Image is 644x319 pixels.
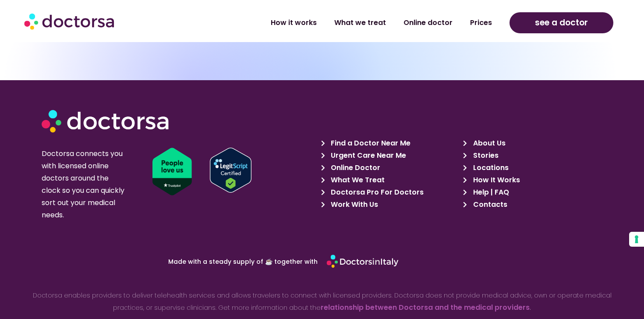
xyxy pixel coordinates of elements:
[210,148,327,193] a: Verify LegitScript Approval for www.doctorsa.com
[471,162,509,174] span: Locations
[471,186,509,198] span: Help | FAQ
[321,137,458,149] a: Find a Doctor Near Me
[329,162,380,174] span: Online Doctor
[329,174,385,186] span: What We Treat
[463,137,600,149] a: About Us
[170,13,501,33] nav: Menu
[321,198,458,211] a: Work With Us
[321,186,458,198] a: Doctorsa Pro For Doctors
[471,137,506,149] span: About Us
[463,174,600,186] a: How It Works
[329,149,406,162] span: Urgent Care Near Me
[326,13,395,33] a: What we treat
[329,137,410,149] span: Find a Doctor Near Me
[510,12,613,33] a: see a doctor
[321,149,458,162] a: Urgent Care Near Me
[461,13,501,33] a: Prices
[463,162,600,174] a: Locations
[321,302,530,312] a: relationship between Doctorsa and the medical providers
[463,198,600,211] a: Contacts
[24,289,621,314] p: Doctorsa enables providers to deliver telehealth services and allows travelers to connect with li...
[262,13,326,33] a: How it works
[329,186,424,198] span: Doctorsa Pro For Doctors
[86,259,318,265] p: Made with a steady supply of ☕ together with
[535,16,588,30] span: see a doctor
[321,174,458,186] a: What We Treat
[329,198,378,211] span: Work With Us
[629,232,644,247] button: Your consent preferences for tracking technologies
[321,162,458,174] a: Online Doctor
[463,149,600,162] a: Stories
[210,148,251,193] img: Verify Approval for www.doctorsa.com
[530,303,531,312] strong: .
[471,174,520,186] span: How It Works
[471,149,499,162] span: Stories
[42,148,128,221] p: Doctorsa connects you with licensed online doctors around the clock so you can quickly sort out y...
[471,198,507,211] span: Contacts
[395,13,461,33] a: Online doctor
[463,186,600,198] a: Help | FAQ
